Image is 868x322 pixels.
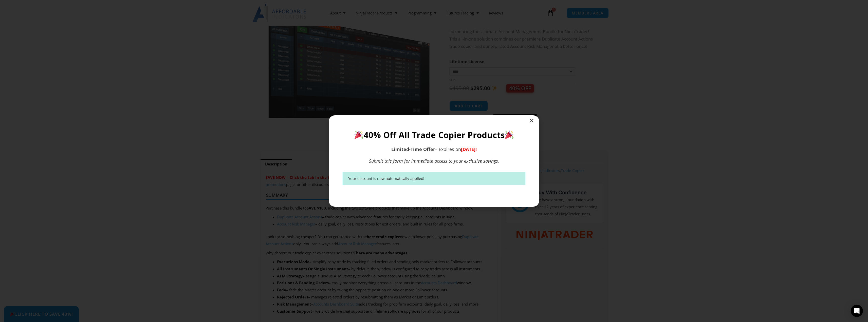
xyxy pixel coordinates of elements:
img: 🎉 [505,130,513,139]
em: Submit this form for immediate access to your exclusive savings. [369,158,499,164]
span: [DATE]! [461,146,477,152]
img: 🎉 [355,130,363,139]
div: Your discount is now automatically applied! [348,176,520,181]
strong: Limited-Time Offer [391,146,435,152]
p: – Expires on [343,146,525,153]
div: Open Intercom Messenger [851,305,863,317]
h1: 40% Off All Trade Copier Products [343,129,525,141]
a: Close [529,118,534,123]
